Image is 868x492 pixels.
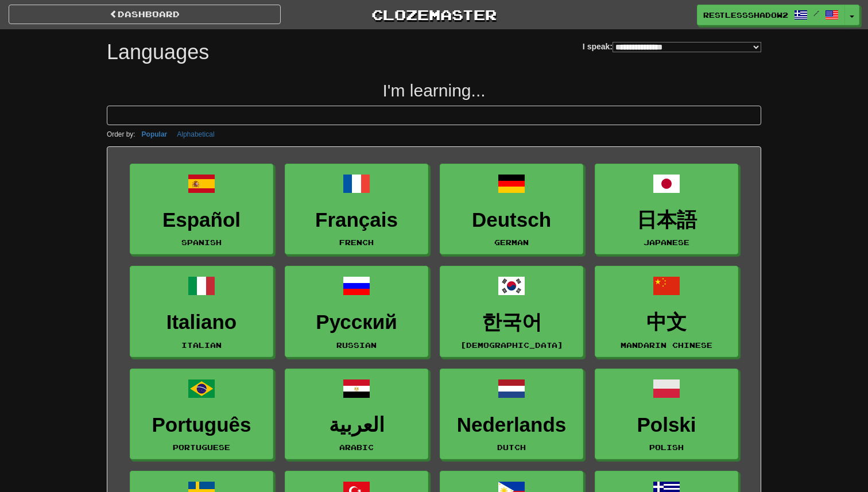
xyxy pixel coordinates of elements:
[583,41,761,52] label: I speak:
[497,443,526,451] small: Dutch
[336,341,377,349] small: Russian
[291,209,422,231] h3: Français
[298,5,570,25] a: Clozemaster
[136,414,267,436] h3: Português
[601,209,732,231] h3: 日本語
[291,414,422,436] h3: العربية
[291,311,422,334] h3: Русский
[644,238,689,246] small: Japanese
[440,266,583,357] a: 한국어[DEMOGRAPHIC_DATA]
[595,164,738,255] a: 日本語Japanese
[181,341,222,349] small: Italian
[621,341,712,349] small: Mandarin Chinese
[440,164,583,255] a: DeutschGerman
[649,443,684,451] small: Polish
[285,164,428,255] a: FrançaisFrench
[446,209,577,231] h3: Deutsch
[446,311,577,334] h3: 한국어
[130,266,273,357] a: ItalianoItalian
[339,238,374,246] small: French
[613,42,761,52] select: I speak:
[181,238,222,246] small: Spanish
[446,414,577,436] h3: Nederlands
[285,369,428,460] a: العربيةArabic
[601,414,732,436] h3: Polski
[460,341,563,349] small: [DEMOGRAPHIC_DATA]
[285,266,428,357] a: РусскийRussian
[130,164,273,255] a: EspañolSpanish
[9,5,281,24] a: dashboard
[697,5,845,25] a: RestlessShadow2811 /
[138,128,171,141] button: Popular
[339,443,374,451] small: Arabic
[136,209,267,231] h3: Español
[130,369,273,460] a: PortuguêsPortuguese
[173,128,218,141] button: Alphabetical
[601,311,732,334] h3: 中文
[107,41,209,64] h1: Languages
[595,266,738,357] a: 中文Mandarin Chinese
[107,130,135,138] small: Order by:
[440,369,583,460] a: NederlandsDutch
[703,10,788,20] span: RestlessShadow2811
[107,81,761,100] h2: I'm learning...
[813,9,819,17] span: /
[136,311,267,334] h3: Italiano
[173,443,230,451] small: Portuguese
[494,238,529,246] small: German
[595,369,738,460] a: PolskiPolish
